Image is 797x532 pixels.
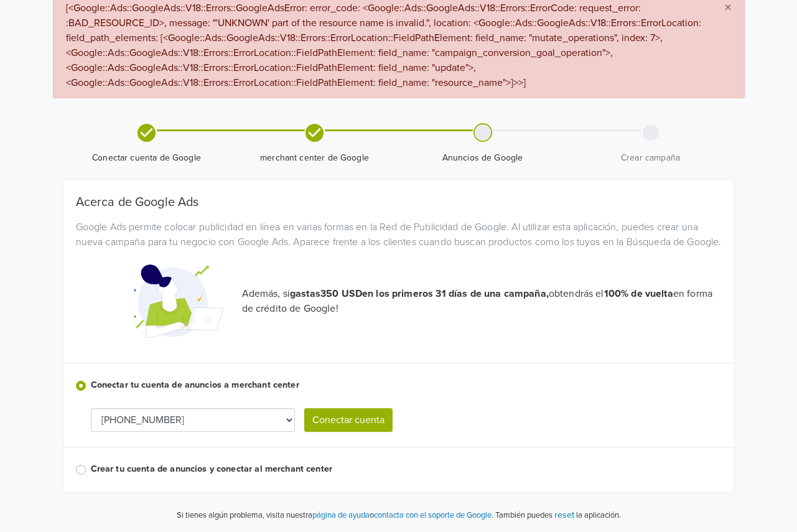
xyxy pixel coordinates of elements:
span: Conectar cuenta de Google [68,152,226,164]
span: Crear campaña [572,152,730,164]
span: [<Google::Ads::GoogleAds::V18::Errors::GoogleAdsError: error_code: <Google::Ads::GoogleAds::V18::... [66,2,701,89]
strong: 100% de vuelta [604,287,673,300]
strong: gastas 350 USD en los primeros 31 días de una campaña, [290,287,549,300]
p: También puedes la aplicación. [493,508,621,522]
label: Conectar tu cuenta de anuncios a merchant center [91,378,722,392]
h5: Acerca de Google Ads [76,195,722,210]
div: Google Ads permite colocar publicidad en línea en varias formas en la Red de Publicidad de Google... [67,220,731,250]
a: contacta con el soporte de Google [374,510,492,520]
span: Anuncios de Google [404,152,562,164]
img: Google Promotional Codes [130,254,223,348]
p: Además, si obtendrás el en forma de crédito de Google! [242,286,722,316]
button: reset [554,508,574,522]
label: Crear tu cuenta de anuncios y conectar al merchant center [91,462,722,476]
p: Si tienes algún problema, visita nuestra o . [177,510,493,522]
span: merchant center de Google [236,152,394,164]
a: página de ayuda [312,510,370,520]
button: Conectar cuenta [304,408,393,432]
